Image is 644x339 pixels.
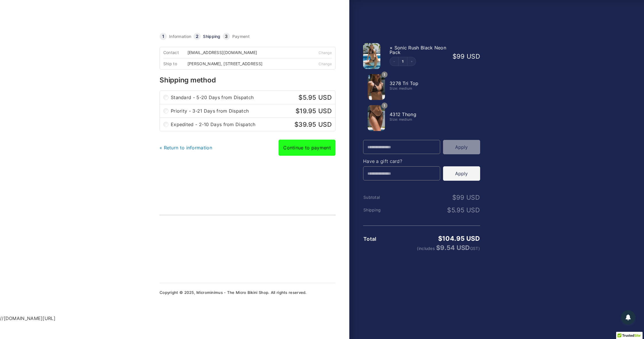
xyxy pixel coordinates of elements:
[160,291,336,294] p: Copyright © 2025, Microminimus - The Micro Bikini Shop. All rights reserved.
[390,57,398,66] button: Decrement
[443,140,480,154] button: Apply
[363,195,402,200] th: Subtotal
[390,111,416,117] span: 4312 Thong
[279,140,336,156] a: Continue to payment
[169,34,191,38] a: Information
[390,87,446,90] div: Size: medium
[382,72,388,78] span: 1
[398,60,407,63] a: Edit
[319,51,332,55] a: Change
[368,74,385,100] img: Sonic Rush Black Neon 3278 Tri Top 01
[171,94,332,101] label: Standard - 5-20 Days from Dispatch
[160,145,212,151] a: « Return to information
[187,62,267,66] div: [PERSON_NAME], [STREET_ADDRESS]
[298,94,302,101] span: $
[171,108,332,114] label: Priority - 3-21 Days from Dispatch
[390,45,446,55] span: Sonic Rush Black Neon Pack
[363,159,480,163] h4: Have a gift card?
[447,206,451,214] span: $
[291,121,332,128] bdi: 39.95 USD
[232,34,250,38] a: Payment
[319,62,332,66] a: Change
[407,57,416,66] button: Increment
[402,244,480,251] small: (includes GST)
[390,45,393,51] a: Remove this item
[363,43,380,69] img: Sonic Rush Black Neon 3278 Tri Top 4312 Thong Bikini 09
[163,62,187,66] div: Ship to
[443,166,480,181] button: Apply
[187,51,261,55] div: [EMAIL_ADDRESS][DOMAIN_NAME]
[171,121,332,128] label: Expedited - 2-10 Days from Dispatch
[295,94,332,101] bdi: 5.95 USD
[160,77,336,84] h3: Shipping method
[363,236,402,242] th: Total
[438,235,480,242] bdi: 104.95 USD
[453,53,480,60] bdi: 99 USD
[452,194,456,201] span: $
[382,103,388,109] span: 1
[452,194,480,201] bdi: 99 USD
[436,244,470,251] span: 9.54 USD
[453,53,457,60] span: $
[438,235,442,242] span: $
[294,121,298,128] span: $
[390,118,446,121] div: Size: medium
[447,206,480,214] bdi: 5.95 USD
[164,221,250,265] iframe: TrustedSite Certified
[363,208,402,212] th: Shipping
[368,105,385,131] img: Sonic Rush Black Neon 4312 Thong Bikini 01
[163,51,187,55] div: Contact
[203,34,220,38] a: Shipping
[292,107,332,115] bdi: 19.95 USD
[390,80,419,86] span: 3278 Tri Top
[296,107,300,115] span: $
[436,244,440,251] span: $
